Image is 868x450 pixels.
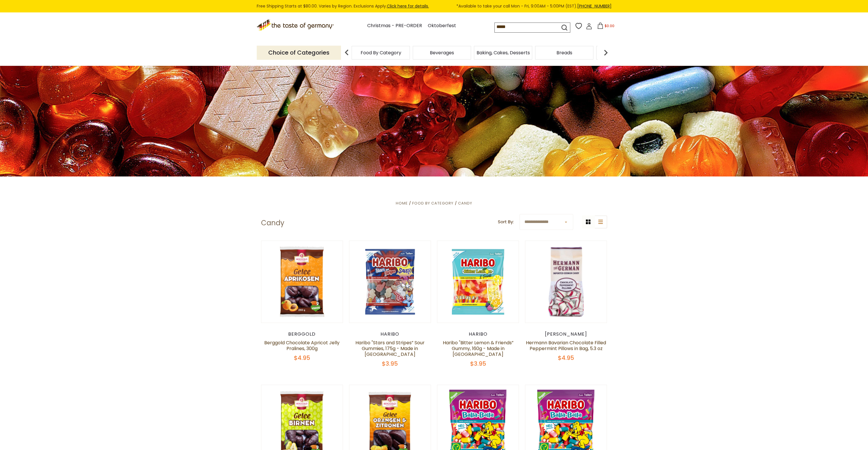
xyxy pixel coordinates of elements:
a: [PHONE_NUMBER] [577,3,612,9]
a: Home [396,200,408,206]
a: Breads [556,51,572,55]
div: Berggold [261,331,343,337]
img: Berggold Chocolate Apricot Jelly Pralines, 300g [261,241,343,323]
a: Berggold Chocolate Apricot Jelly Pralines, 300g [264,339,340,352]
a: Haribo "Bitter Lemon & Friends” Gummy, 160g - Made in [GEOGRAPHIC_DATA] [443,339,513,358]
a: Hermann Bavarian Chocolate Filled Peppermint Pillows in Bag, 5.3 oz [526,339,606,352]
img: Haribo "Stars and Stripes” Sour Gummies, 175g - Made in Germany [349,241,431,323]
a: Candy [458,200,472,206]
img: next arrow [600,47,612,58]
a: Food By Category [412,200,453,206]
span: $3.95 [470,360,486,368]
div: Free Shipping Starts at $80.00. Varies by Region. Exclusions Apply. [257,3,612,10]
div: [PERSON_NAME] [525,331,607,337]
p: Choice of Categories [257,46,341,60]
img: Hermann Bavarian Chocolate Filled Peppermint Pillows in Bag, 5.3 oz [525,241,607,323]
a: Christmas - PRE-ORDER [367,22,422,30]
button: $0.00 [593,23,618,31]
span: $4.95 [294,354,310,362]
h1: Candy [261,219,284,227]
a: Oktoberfest [428,22,456,30]
span: $0.00 [605,23,614,28]
span: *Available to take your call Mon - Fri, 9:00AM - 5:00PM (EST). [456,3,612,10]
img: previous arrow [341,47,353,58]
a: Baking, Cakes, Desserts [477,51,530,55]
div: Haribo [437,331,519,337]
a: Food By Category [361,51,401,55]
span: $4.95 [558,354,574,362]
label: Sort By: [498,218,514,226]
a: Click here for details. [387,3,429,9]
a: Beverages [430,51,454,55]
span: $3.95 [382,360,398,368]
a: Haribo "Stars and Stripes” Sour Gummies, 175g - Made in [GEOGRAPHIC_DATA] [355,339,425,358]
div: Haribo [349,331,431,337]
img: Haribo "Bitter Lemon & Friends” Gummy, 160g - Made in Germany [437,241,519,323]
